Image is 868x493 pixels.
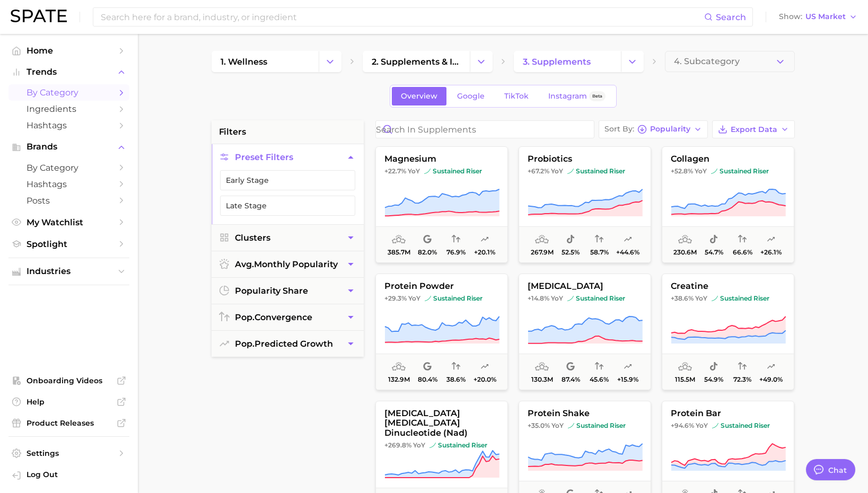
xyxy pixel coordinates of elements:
span: popularity predicted growth: Very Likely [767,233,775,246]
span: Trends [27,67,111,77]
span: protein powder [376,281,507,291]
span: sustained riser [568,421,626,430]
span: My Watchlist [27,217,111,227]
span: collagen [662,154,794,164]
span: Hashtags [27,120,111,130]
button: avg.monthly popularity [212,251,364,277]
a: Hashtags [8,117,129,134]
span: Show [779,14,802,20]
img: sustained riser [429,442,436,448]
button: pop.predicted growth [212,331,364,357]
span: Hashtags [27,179,111,189]
span: 2. supplements & ingestibles [372,57,461,67]
span: popularity predicted growth: Very Likely [767,360,775,373]
span: [MEDICAL_DATA] [MEDICAL_DATA] dinucleotide (nad) [376,409,507,438]
span: Instagram [548,92,587,101]
abbr: popularity index [235,339,255,349]
span: popularity convergence: Medium Convergence [595,233,603,246]
span: 54.7% [704,249,723,256]
a: Log out. Currently logged in with e-mail raj@netrush.com. [8,466,129,485]
span: popularity predicted growth: Very Likely [624,233,632,246]
button: ShowUS Market [776,10,860,24]
span: 385.7m [387,249,410,256]
span: magnesium [376,154,507,164]
span: by Category [27,87,111,98]
span: YoY [408,167,420,175]
span: Sort By [604,126,634,132]
span: Onboarding Videos [27,376,111,385]
span: sustained riser [567,294,625,303]
input: Search here for a brand, industry, or ingredient [100,8,704,26]
span: Industries [27,267,111,276]
button: creatine+38.6% YoYsustained risersustained riser115.5m54.9%72.3%+49.0% [662,274,794,390]
img: sustained riser [567,295,574,302]
span: Home [27,46,111,56]
span: 72.3% [733,376,751,383]
span: average monthly popularity: Very High Popularity [392,360,406,373]
button: Industries [8,263,129,279]
span: +38.6% [671,294,694,302]
span: Settings [27,448,111,458]
span: filters [219,126,246,138]
a: My Watchlist [8,214,129,231]
span: popularity share: TikTok [566,233,575,246]
span: +49.0% [759,376,783,383]
span: Clusters [235,233,270,243]
span: YoY [408,294,420,303]
a: Google [448,87,494,105]
a: Settings [8,445,129,461]
img: sustained riser [711,168,717,174]
span: 267.9m [530,249,553,256]
span: Overview [401,92,437,101]
span: +269.8% [384,441,411,449]
span: popularity convergence: High Convergence [452,233,460,246]
span: 87.4% [561,376,580,383]
span: sustained riser [712,421,770,430]
span: YoY [413,441,425,450]
span: sustained riser [567,167,625,175]
img: SPATE [11,10,67,22]
span: 45.6% [590,376,609,383]
button: probiotics+67.2% YoYsustained risersustained riser267.9m52.5%58.7%+44.6% [519,146,651,263]
button: Preset Filters [212,144,364,170]
span: +20.1% [474,249,495,256]
span: Log Out [27,470,121,479]
span: Google [457,92,485,101]
img: sustained riser [567,168,574,174]
span: 230.6m [673,249,697,256]
button: Sort ByPopularity [599,120,708,138]
span: TikTok [504,92,529,101]
span: 4. Subcategory [674,57,740,66]
button: 4. Subcategory [665,51,795,72]
span: Preset Filters [235,152,293,162]
span: 130.3m [531,376,553,383]
span: sustained riser [424,167,482,175]
a: Ingredients [8,101,129,117]
span: +35.0% [528,421,550,429]
span: sustained riser [712,294,769,303]
button: Change Category [319,51,341,72]
span: sustained riser [425,294,483,303]
abbr: popularity index [235,312,255,322]
span: Ingredients [27,104,111,114]
span: popularity predicted growth: Very Likely [480,360,489,373]
span: by Category [27,163,111,173]
span: average monthly popularity: Very High Popularity [678,233,692,246]
button: Brands [8,139,129,155]
span: protein shake [519,409,651,418]
span: +22.7% [384,167,406,175]
span: +67.2% [528,167,549,175]
span: YoY [551,167,563,175]
span: 3. supplements [523,57,591,67]
span: Search [716,12,746,22]
span: 80.4% [417,376,437,383]
button: [MEDICAL_DATA]+14.8% YoYsustained risersustained riser130.3m87.4%45.6%+15.9% [519,274,651,390]
span: US Market [805,14,846,20]
a: Onboarding Videos [8,373,129,389]
img: sustained riser [712,422,718,429]
span: predicted growth [235,339,333,349]
span: convergence [235,312,312,322]
button: popularity share [212,278,364,304]
a: Overview [392,87,446,105]
button: collagen+52.8% YoYsustained risersustained riser230.6m54.7%66.6%+26.1% [662,146,794,263]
